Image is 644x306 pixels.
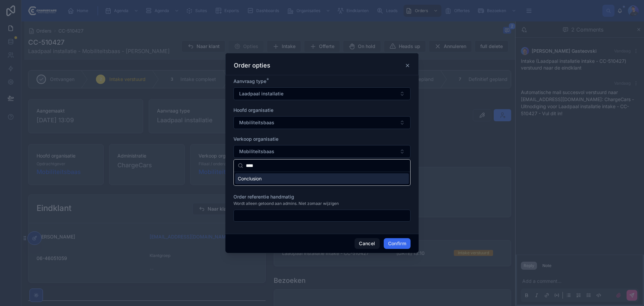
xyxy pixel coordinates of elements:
[239,90,283,97] span: Laadpaal installatie
[239,148,274,155] span: Mobiliteitsbaas
[233,194,294,200] span: Order referentie handmatig
[233,116,411,129] button: Select Button
[234,172,410,185] div: Suggestions
[234,61,270,70] h3: Order opties
[384,238,411,249] button: Confirm
[238,175,262,182] span: Conclusion
[355,238,379,249] button: Cancel
[233,136,278,142] span: Verkoop organisatie
[233,107,273,113] span: Hoofd organisatie
[233,78,266,84] span: Aanvraag type
[239,119,274,126] span: Mobiliteitsbaas
[233,87,411,100] button: Select Button
[233,201,339,206] span: Wordt alleen getoond aan admins. Niet zomaar wijzigen
[233,145,411,158] button: Select Button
